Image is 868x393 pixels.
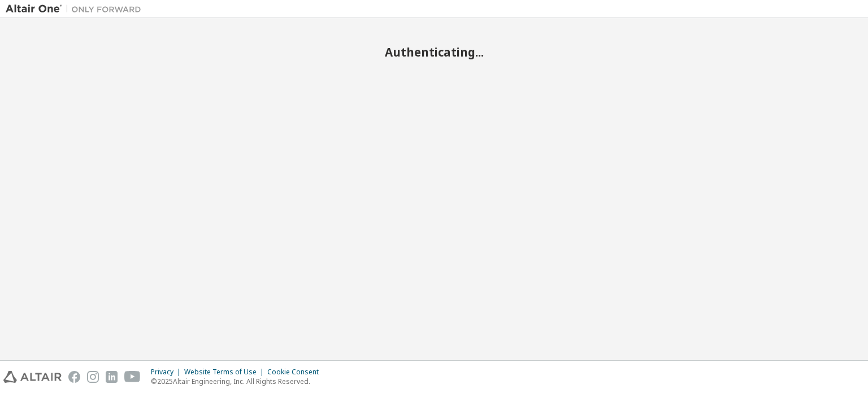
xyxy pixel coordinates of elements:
[184,368,267,377] div: Website Terms of Use
[6,45,862,59] h2: Authenticating...
[6,3,147,15] img: Altair One
[124,371,141,383] img: youtube.svg
[267,368,325,377] div: Cookie Consent
[151,377,325,386] p: © 2025 Altair Engineering, Inc. All Rights Reserved.
[87,371,99,383] img: instagram.svg
[68,371,80,383] img: facebook.svg
[151,368,184,377] div: Privacy
[106,371,118,383] img: linkedin.svg
[3,371,62,383] img: altair_logo.svg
